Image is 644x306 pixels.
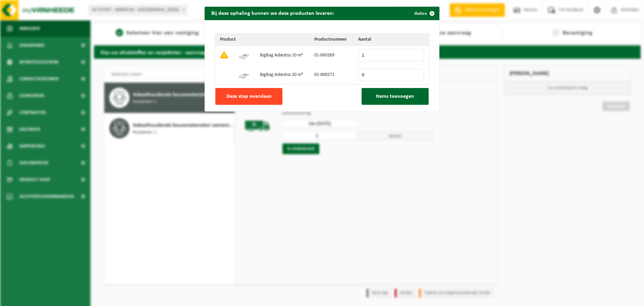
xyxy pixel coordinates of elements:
[362,88,429,105] button: Items toevoegen
[353,34,429,46] th: Aantal
[409,7,439,20] button: Sluiten
[238,69,249,80] img: 01-000271
[376,94,414,99] span: Items toevoegen
[309,34,353,46] th: Productnummer
[226,94,272,99] span: Deze stap overslaan
[309,46,353,65] td: 01-000269
[255,46,309,65] td: BigBag Asbestos 10 m³
[215,88,282,105] button: Deze stap overslaan
[205,7,341,19] h2: Bij deze ophaling kunnen we deze producten leveren:
[309,65,353,84] td: 01-000271
[215,34,309,46] th: Product
[255,65,309,84] td: BigBag Asbestos 20 m³
[238,49,249,60] img: 01-000269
